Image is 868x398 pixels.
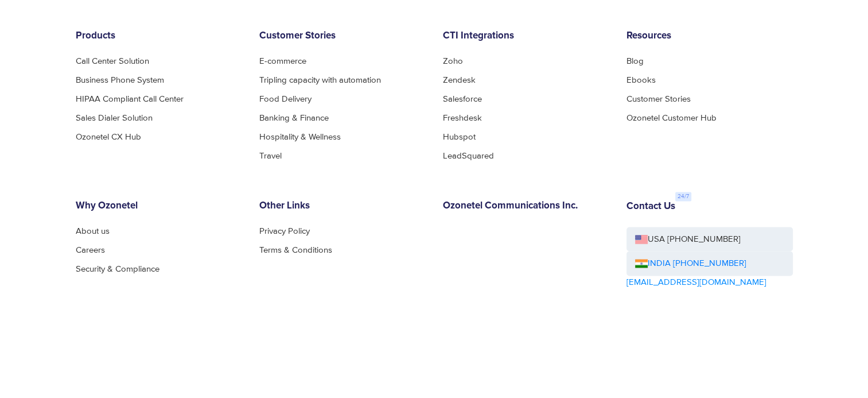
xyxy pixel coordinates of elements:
a: HIPAA Compliant Call Center [76,95,184,103]
h6: Products [76,30,242,42]
a: Blog [626,57,644,65]
a: About us [76,226,110,235]
a: Ozonetel CX Hub [76,133,141,141]
a: Business Phone System [76,76,164,84]
h6: Resources [626,30,793,42]
a: Terms & Conditions [259,245,332,254]
a: [EMAIL_ADDRESS][DOMAIN_NAME] [626,276,766,289]
h6: CTI Integrations [443,30,609,42]
h6: Ozonetel Communications Inc. [443,200,609,212]
a: Sales Dialer Solution [76,114,153,122]
a: Food Delivery [259,95,312,103]
h6: Contact Us [626,201,675,212]
a: Security & Compliance [76,264,159,273]
a: Ozonetel Customer Hub [626,114,717,122]
img: ind-flag.png [635,259,648,268]
a: Tripling capacity with automation [259,76,381,84]
a: E-commerce [259,57,306,65]
a: LeadSquared [443,152,494,160]
a: Hospitality & Wellness [259,133,341,141]
a: USA [PHONE_NUMBER] [626,227,793,252]
h6: Why Ozonetel [76,200,242,212]
a: Hubspot [443,133,476,141]
h6: Customer Stories [259,30,426,42]
a: Freshdesk [443,114,482,122]
a: Salesforce [443,95,482,103]
a: Privacy Policy [259,226,310,235]
a: Banking & Finance [259,114,329,122]
a: INDIA [PHONE_NUMBER] [635,257,746,270]
img: us-flag.png [635,235,648,244]
a: Zoho [443,57,463,65]
h6: Other Links [259,200,426,212]
a: Call Center Solution [76,57,149,65]
a: Customer Stories [626,95,691,103]
a: Zendesk [443,76,476,84]
a: Travel [259,152,282,160]
a: Ebooks [626,76,656,84]
a: Careers [76,245,105,254]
